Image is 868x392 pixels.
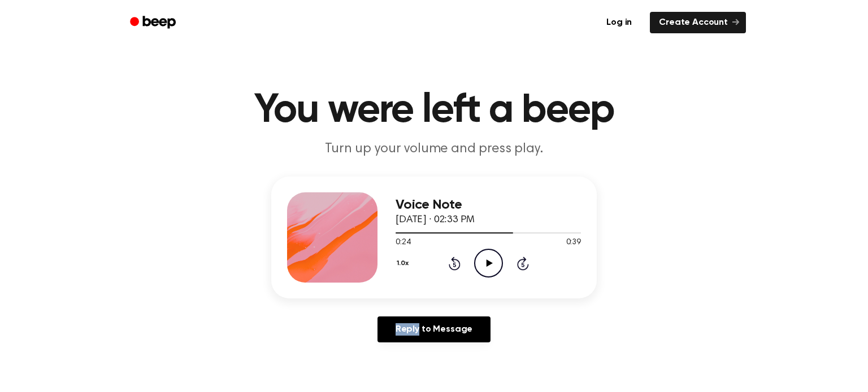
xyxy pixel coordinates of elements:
h3: Voice Note [396,197,581,213]
button: 1.0x [396,254,413,273]
a: Reply to Message [377,316,491,342]
h1: You were left a beep [145,90,723,131]
a: Beep [122,12,186,34]
span: 0:24 [396,237,410,249]
a: Log in [595,10,643,36]
span: 0:39 [566,237,581,249]
span: [DATE] · 02:33 PM [396,215,475,225]
a: Create Account [650,12,746,33]
p: Turn up your volume and press play. [217,140,651,158]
